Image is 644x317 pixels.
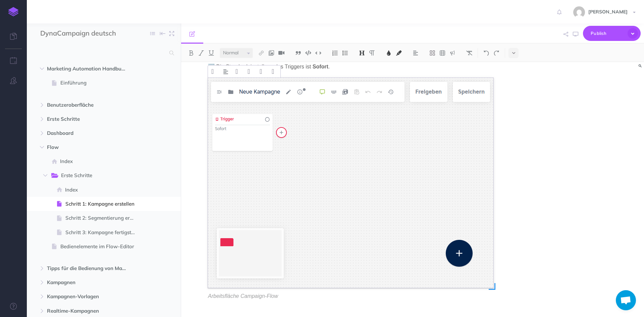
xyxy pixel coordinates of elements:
[65,200,141,208] span: Schritt 1: Kampagne erstellen
[188,50,194,56] img: Bold button
[268,50,274,56] img: Add image button
[359,50,365,56] img: Headings dropdown button
[413,50,419,56] img: Alignment dropdown menu button
[313,64,328,69] span: Sofort
[315,50,321,55] img: Inline code button
[8,7,18,16] img: logo-mark.svg
[60,79,141,87] span: Einführung
[386,50,392,56] img: Text color button
[466,50,472,56] img: Clear styles button
[208,293,493,300] figcaption: Arbeitsfläche Campaign-Flow
[60,157,141,165] span: Index
[439,50,445,56] img: Create table button
[332,50,338,56] img: Ordered list button
[258,50,264,56] img: Link button
[278,50,284,56] img: Add video button
[573,6,585,18] img: e0b8158309a7a9c2ba5a20a85ae97691.jpg
[369,50,375,56] img: Paragraph button
[47,65,132,73] span: Marketing Automation Handbuch
[47,293,132,301] span: Kampagnen-Vorlagen
[208,50,214,56] img: Underline button
[208,78,493,288] img: Initiale Ansicht einer neuen Kampagne im Flow
[60,243,141,251] span: Bedienelemente im Flow-Editor
[65,228,141,236] span: Schritt 3: Kampagne fertigstellen
[295,50,301,56] img: Blockquote button
[591,28,624,39] span: Publish
[40,29,119,39] input: Documentation Name
[61,171,130,180] span: Erste Schritte
[198,50,204,56] img: Italic button
[396,50,402,56] img: Text background color button
[65,214,141,222] span: Schritt 2: Segmentierung erstellen
[47,143,132,151] span: Flow
[47,278,132,286] span: Kampagnen
[47,264,132,272] span: Tipps für die Bedienung von Marketing Automation
[65,186,141,194] span: Index
[47,129,132,137] span: Dashboard
[449,50,455,56] img: Callout dropdown menu button
[328,64,330,69] span: .
[223,69,228,74] img: Alignment dropdown menu button
[585,9,631,15] span: [PERSON_NAME]
[583,26,641,41] button: Publish
[616,290,636,310] div: Chat öffnen
[483,50,489,56] img: Undo
[40,47,165,59] input: Search
[47,115,132,123] span: Erste Schritte
[47,307,132,315] span: Realtime-Kampagnen
[493,50,499,56] img: Redo
[342,50,348,56] img: Unordered list button
[47,101,132,109] span: Benutzeroberfläche
[305,50,311,55] img: Code block button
